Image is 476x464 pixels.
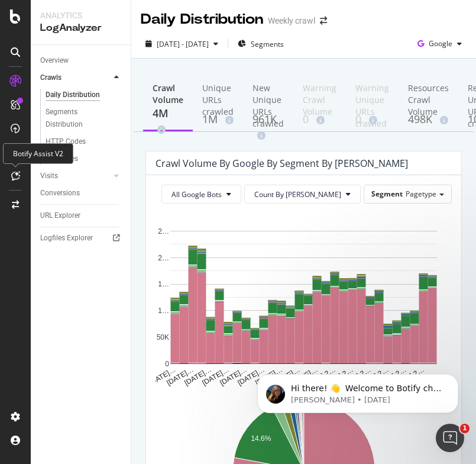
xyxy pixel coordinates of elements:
[413,34,467,53] button: Google
[202,112,234,127] div: 1M
[408,82,449,112] div: Resources Crawl Volume
[40,9,121,21] div: Analytics
[46,136,86,148] div: HTTP Codes
[40,54,69,67] div: Overview
[268,15,315,27] div: Weekly crawl
[252,112,284,142] div: 961K
[436,424,464,452] iframe: Intercom live chat
[40,210,122,222] a: URL Explorer
[46,136,122,148] a: HTTP Codes
[171,189,222,199] span: All Google Bots
[40,170,58,182] div: Visits
[157,39,209,49] span: [DATE] - [DATE]
[408,112,449,127] div: 498K
[158,254,169,262] text: 2…
[40,232,93,244] div: Logfiles Explorer
[40,170,111,182] a: Visits
[40,187,122,199] a: Conversions
[40,187,80,199] div: Conversions
[158,227,169,236] text: 2…
[40,232,122,244] a: Logfiles Explorer
[303,112,336,127] div: 0
[157,333,169,341] text: 50K
[371,189,403,199] span: Segment
[239,349,476,432] iframe: Intercom notifications message
[156,213,452,391] svg: A chart.
[460,424,469,433] span: 1
[429,38,452,49] span: Google
[40,210,80,222] div: URL Explorer
[40,72,61,84] div: Crawls
[46,153,122,165] a: Resources
[244,185,361,204] button: Count By [PERSON_NAME]
[156,157,408,169] div: Crawl Volume by google by Segment by [PERSON_NAME]
[254,189,341,199] span: Count By Day
[406,189,436,199] span: Pagetype
[320,17,327,25] div: arrow-right-arrow-left
[165,360,169,368] text: 0
[355,82,389,112] div: Warning Unique URLs crawled
[3,143,73,164] div: Botify Assist V2
[46,106,122,131] a: Segments Distribution
[251,434,271,443] text: 14.6%
[233,34,289,53] button: Segments
[40,21,121,35] div: LogAnalyzer
[40,54,122,67] a: Overview
[40,72,111,84] a: Crawls
[161,185,241,204] button: All Google Bots
[251,39,284,49] span: Segments
[46,89,122,101] a: Daily Distribution
[141,9,263,30] div: Daily Distribution
[46,89,100,101] div: Daily Distribution
[252,82,284,112] div: New Unique URLs crawled
[303,82,336,112] div: Warning Crawl Volume
[158,281,169,289] text: 1…
[355,112,389,127] div: 0
[46,106,111,131] div: Segments Distribution
[141,34,223,53] button: [DATE] - [DATE]
[158,307,169,315] text: 1…
[153,82,183,106] div: Crawl Volume
[202,82,234,112] div: Unique URLs crawled
[153,106,183,136] div: 4M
